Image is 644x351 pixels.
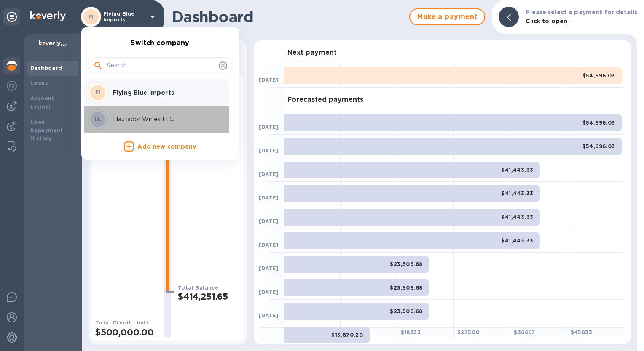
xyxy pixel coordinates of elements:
b: LL [94,116,102,122]
p: Flying Blue Imports [113,88,219,97]
p: Llaurador Wines LLC [113,115,219,124]
p: Add new company [137,142,196,152]
b: FI [95,89,101,96]
input: Search [107,59,215,72]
